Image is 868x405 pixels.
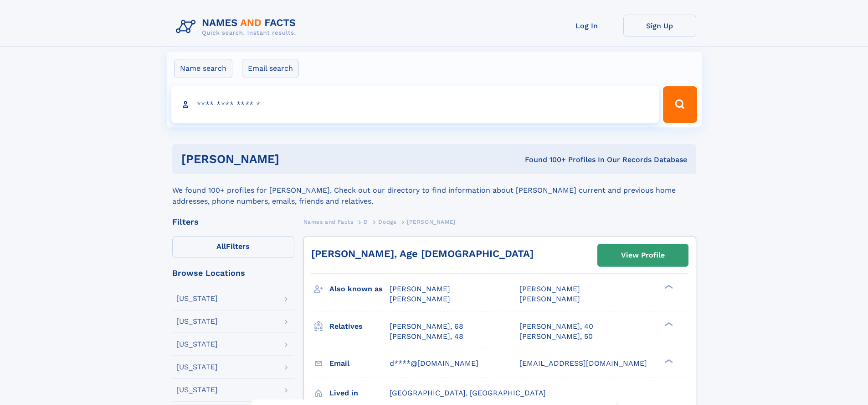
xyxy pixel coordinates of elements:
span: [PERSON_NAME] [519,284,580,293]
a: [PERSON_NAME], 48 [390,331,463,342]
div: [US_STATE] [176,295,218,302]
input: search input [171,86,659,123]
a: D [364,216,368,227]
div: [US_STATE] [176,341,218,348]
div: ❯ [663,284,673,290]
span: All [216,242,226,251]
label: Name search [174,59,232,78]
div: [US_STATE] [176,318,218,325]
a: Dodge [378,216,396,227]
img: Logo Names and Facts [172,15,303,39]
span: [PERSON_NAME] [390,284,450,293]
span: Dodge [378,219,396,225]
a: Sign Up [623,15,696,37]
div: We found 100+ profiles for [PERSON_NAME]. Check out our directory to find information about [PERS... [172,174,696,207]
label: Email search [242,59,299,78]
div: [US_STATE] [176,386,218,394]
span: [GEOGRAPHIC_DATA], [GEOGRAPHIC_DATA] [390,389,546,397]
h3: Email [329,356,390,371]
a: [PERSON_NAME], Age [DEMOGRAPHIC_DATA] [311,248,534,259]
span: [PERSON_NAME] [519,295,580,303]
h3: Lived in [329,385,390,401]
button: Search Button [663,86,697,123]
div: Found 100+ Profiles In Our Records Database [402,155,687,165]
a: [PERSON_NAME], 68 [390,321,463,331]
label: Filters [172,236,294,258]
div: Filters [172,218,294,226]
div: Browse Locations [172,269,294,277]
div: ❯ [663,321,673,327]
h1: [PERSON_NAME] [181,153,402,165]
span: [PERSON_NAME] [407,219,456,225]
span: D [364,219,368,225]
h3: Also known as [329,281,390,297]
a: [PERSON_NAME], 40 [519,321,593,331]
a: Log In [550,15,623,37]
h3: Relatives [329,319,390,334]
div: ❯ [663,358,673,364]
div: [US_STATE] [176,363,218,371]
a: [PERSON_NAME], 50 [519,331,593,342]
span: [PERSON_NAME] [390,295,450,303]
div: View Profile [621,245,665,266]
span: [EMAIL_ADDRESS][DOMAIN_NAME] [519,359,647,368]
a: View Profile [598,244,688,266]
a: Names and Facts [303,216,354,227]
